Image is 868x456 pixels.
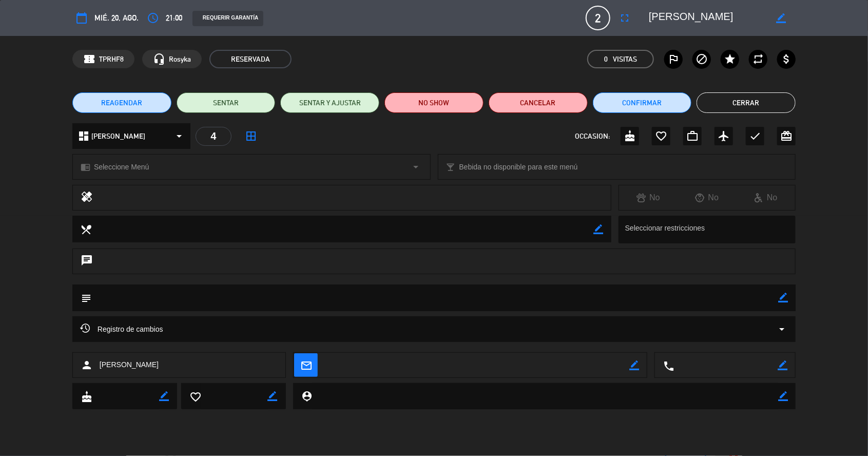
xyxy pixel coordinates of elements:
[778,293,788,302] i: border_color
[778,391,788,401] i: border_color
[737,191,795,204] div: No
[78,130,90,142] i: dashboard
[663,360,674,371] i: local_phone
[780,53,793,65] i: attach_money
[667,53,680,65] i: outlined_flag
[586,6,610,30] span: 2
[147,12,159,24] i: access_time
[80,323,163,335] span: Registro de cambios
[613,53,637,65] em: Visitas
[594,224,604,234] i: border_color
[91,130,145,142] span: [PERSON_NAME]
[75,12,88,24] i: calendar_today
[159,391,169,401] i: border_color
[189,391,201,402] i: favorite_border
[94,11,139,24] span: mié. 20, ago.
[280,92,379,113] button: SENTAR Y AJUSTAR
[696,53,708,65] i: block
[619,191,678,204] div: No
[615,9,634,27] button: fullscreen
[752,53,764,65] i: repeat
[459,161,578,173] span: Bebida no disponible para este menú
[81,254,93,269] i: chat
[81,191,93,205] i: healing
[94,161,149,173] span: Seleccione Menú
[778,360,787,370] i: border_color
[268,391,278,401] i: border_color
[72,92,171,113] button: REAGENDAR
[173,130,185,142] i: arrow_drop_down
[724,53,736,65] i: star
[81,359,93,371] i: person
[593,92,692,113] button: Confirmar
[300,359,312,371] i: mail_outline
[624,130,636,142] i: cake
[686,130,699,142] i: work_outline
[776,13,786,23] i: border_color
[629,360,639,370] i: border_color
[619,12,631,24] i: fullscreen
[678,191,736,204] div: No
[99,53,124,65] span: TPRHF8
[697,92,796,113] button: Cerrar
[101,98,142,108] span: REAGENDAR
[410,161,422,173] i: arrow_drop_down
[166,11,182,24] span: 21:00
[144,9,162,27] button: access_time
[169,53,191,65] span: Rosyka
[192,11,263,26] div: REQUERIR GARANTÍA
[718,130,730,142] i: airplanemode_active
[446,162,456,172] i: local_bar
[81,391,92,402] i: cake
[655,130,667,142] i: favorite_border
[384,92,484,113] button: NO SHOW
[780,130,793,142] i: card_giftcard
[81,162,90,172] i: chrome_reader_mode
[153,53,165,65] i: headset_mic
[177,92,276,113] button: SENTAR
[196,127,232,146] div: 4
[100,359,159,371] span: [PERSON_NAME]
[575,130,610,142] span: OCCASION:
[80,292,91,303] i: subject
[72,9,91,27] button: calendar_today
[209,50,292,68] span: RESERVADA
[776,323,788,335] i: arrow_drop_down
[489,92,588,113] button: Cancelar
[749,130,761,142] i: check
[83,53,95,65] span: confirmation_number
[245,130,257,142] i: border_all
[301,390,312,402] i: person_pin
[80,223,91,235] i: local_dining
[604,53,608,65] span: 0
